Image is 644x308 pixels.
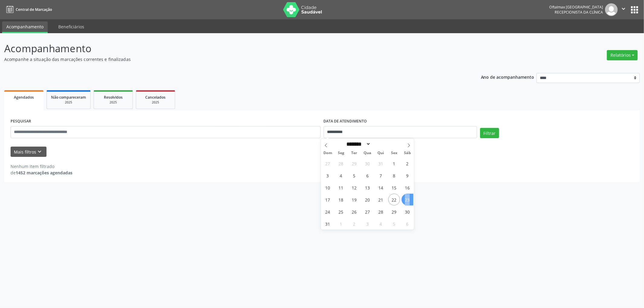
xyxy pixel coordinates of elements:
span: Agosto 7, 2025 [375,170,387,181]
span: Setembro 1, 2025 [335,218,347,230]
span: Não compareceram [51,95,86,100]
select: Month [344,141,371,147]
span: Julho 30, 2025 [362,157,373,169]
span: Agosto 8, 2025 [388,170,400,181]
span: Agendados [14,95,34,100]
span: Agosto 28, 2025 [375,206,387,218]
span: Setembro 5, 2025 [388,218,400,230]
img: img [605,3,618,16]
span: Agosto 30, 2025 [402,206,413,218]
span: Agosto 26, 2025 [348,206,360,218]
span: Agosto 3, 2025 [322,170,334,181]
span: Agosto 18, 2025 [335,194,347,205]
label: DATA DE ATENDIMENTO [324,117,367,126]
span: Agosto 21, 2025 [375,194,387,205]
span: Agosto 27, 2025 [362,206,373,218]
button:  [618,3,629,16]
a: Beneficiários [54,21,88,32]
div: 2025 [98,100,128,105]
i: keyboard_arrow_down [37,148,43,155]
p: Acompanhamento [4,41,449,56]
span: Sex [387,151,401,155]
span: Agosto 11, 2025 [335,182,347,193]
span: Julho 31, 2025 [375,157,387,169]
span: Agosto 2, 2025 [402,157,413,169]
p: Acompanhe a situação das marcações correntes e finalizadas [4,56,449,62]
label: PESQUISAR [11,117,31,126]
span: Agosto 16, 2025 [402,182,413,193]
button: Mais filtroskeyboard_arrow_down [11,147,46,157]
span: Agosto 1, 2025 [388,157,400,169]
button: Relatórios [607,50,638,60]
span: Agosto 23, 2025 [402,194,413,205]
span: Recepcionista da clínica [555,10,603,15]
span: Dom [321,151,334,155]
span: Agosto 5, 2025 [348,170,360,181]
span: Julho 28, 2025 [335,157,347,169]
span: Agosto 6, 2025 [362,170,373,181]
div: Oftalmax [GEOGRAPHIC_DATA] [549,5,603,10]
span: Setembro 2, 2025 [348,218,360,230]
a: Acompanhamento [2,21,48,33]
span: Agosto 25, 2025 [335,206,347,218]
span: Julho 27, 2025 [322,157,334,169]
span: Qua [361,151,374,155]
span: Agosto 17, 2025 [322,194,334,205]
span: Agosto 22, 2025 [388,194,400,205]
span: Agosto 14, 2025 [375,182,387,193]
span: Ter [348,151,361,155]
i:  [620,5,627,12]
span: Setembro 6, 2025 [402,218,413,230]
span: Sáb [401,151,414,155]
button: apps [629,5,640,15]
span: Resolvidos [104,95,123,100]
span: Setembro 3, 2025 [362,218,373,230]
span: Agosto 12, 2025 [348,182,360,193]
span: Agosto 31, 2025 [322,218,334,230]
div: de [11,170,72,176]
span: Julho 29, 2025 [348,157,360,169]
span: Agosto 4, 2025 [335,170,347,181]
span: Qui [374,151,387,155]
span: Cancelados [146,95,166,100]
strong: 1452 marcações agendadas [16,170,72,176]
span: Agosto 9, 2025 [402,170,413,181]
div: Nenhum item filtrado [11,163,72,170]
span: Agosto 13, 2025 [362,182,373,193]
div: 2025 [51,100,86,105]
span: Agosto 10, 2025 [322,182,334,193]
span: Agosto 24, 2025 [322,206,334,218]
p: Ano de acompanhamento [481,73,534,81]
a: Central de Marcação [4,5,52,14]
span: Setembro 4, 2025 [375,218,387,230]
span: Agosto 15, 2025 [388,182,400,193]
span: Agosto 29, 2025 [388,206,400,218]
span: Agosto 20, 2025 [362,194,373,205]
button: Filtrar [480,128,499,138]
div: 2025 [140,100,171,105]
input: Year [371,141,391,147]
span: Agosto 19, 2025 [348,194,360,205]
span: Central de Marcação [16,7,52,12]
span: Seg [334,151,348,155]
